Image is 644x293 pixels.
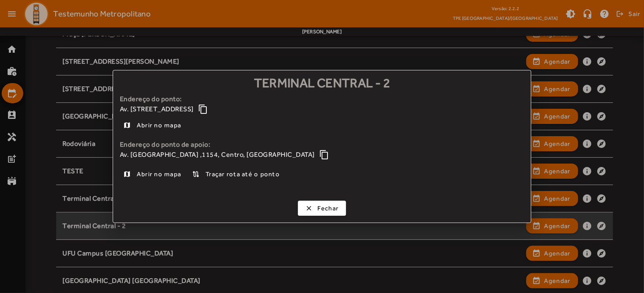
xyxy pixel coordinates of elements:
span: Abrir no mapa [137,120,181,130]
span: Abrir no mapa [137,169,181,179]
span: Traçar rota até o ponto [206,169,280,179]
a: Traçar rota até o ponto [189,167,283,182]
a: Abrir no mapa [120,167,184,182]
span: Fechar [317,204,339,213]
h1: Terminal Central - 2 [113,70,531,94]
mat-icon: content_copy [319,150,329,160]
span: Av. [GEOGRAPHIC_DATA] ,1154, Centro, [GEOGRAPHIC_DATA] [120,150,315,160]
strong: Endereço do ponto: [120,94,524,104]
mat-icon: content_copy [198,104,208,114]
a: Abrir no mapa [120,118,184,133]
button: Fechar [298,201,346,216]
span: Av. [STREET_ADDRESS] [120,104,194,114]
strong: Endereço do ponto de apoio: [120,140,524,150]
